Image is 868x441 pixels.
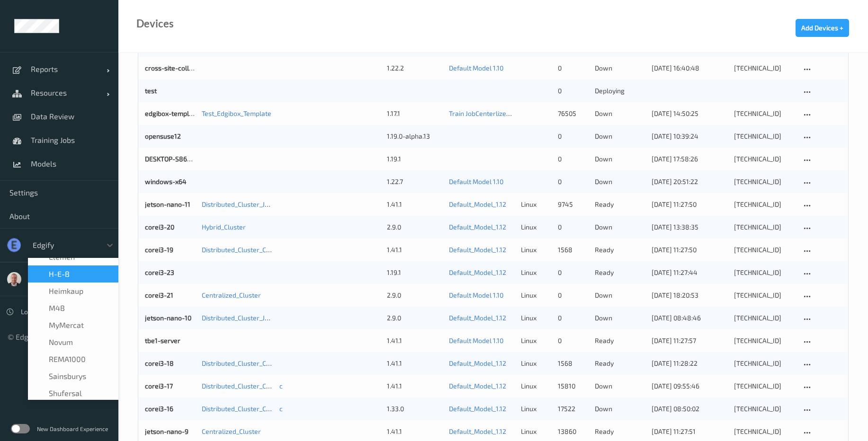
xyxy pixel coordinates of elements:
a: Default_Model_1.12 [449,200,506,208]
a: corei3-20 [145,223,174,231]
a: Default_Model_1.12 [449,382,506,390]
div: [TECHNICAL_ID] [734,132,795,141]
div: 2.9.0 [387,222,442,232]
div: [TECHNICAL_ID] [734,404,795,414]
a: corei3-19 [145,246,173,254]
div: [TECHNICAL_ID] [734,222,795,232]
p: ready [595,268,645,277]
div: [TECHNICAL_ID] [734,427,795,436]
a: Default Model 1.10 [449,64,503,72]
a: Default Model 1.10 [449,291,503,299]
a: jetson-nano-9 [145,427,188,435]
a: Hybrid_Cluster [202,223,246,231]
div: 1.19.1 [387,268,442,277]
div: 76505 [558,109,588,118]
div: 0 [558,177,588,186]
a: Distributed_Cluster_Corei3 [202,359,282,367]
div: 1.41.1 [387,245,442,255]
div: 0 [558,132,588,141]
div: [DATE] 11:27:50 [652,245,727,255]
div: [DATE] 14:50:25 [652,109,727,118]
div: 1.41.1 [387,336,442,345]
p: ready [595,200,645,209]
a: Default_Model_1.12 [449,427,506,435]
button: Add Devices + [796,19,849,37]
a: Default_Model_1.12 [449,223,506,231]
a: Default_Model_1.12 [449,359,506,367]
a: corei3-21 [145,291,173,299]
div: [TECHNICAL_ID] [734,154,795,164]
a: Test_Edgibox_Template [202,109,271,117]
div: 0 [558,291,588,300]
a: Distributed_Cluster_Corei3 [202,405,282,413]
a: Default_Model_1.12 [449,268,506,276]
div: 1.41.1 [387,359,442,368]
div: [TECHNICAL_ID] [734,109,795,118]
a: Default Model 1.10 [449,336,503,344]
div: 1.19.1 [387,154,442,164]
a: Centralized_Cluster [202,427,261,435]
p: linux [521,381,551,391]
p: down [595,63,645,73]
div: 1568 [558,359,588,368]
div: 2.9.0 [387,291,442,300]
div: 15810 [558,381,588,391]
a: test [145,87,157,95]
p: ready [595,427,645,436]
div: [TECHNICAL_ID] [734,381,795,391]
p: linux [521,200,551,209]
div: [DATE] 17:58:26 [652,154,727,164]
div: [TECHNICAL_ID] [734,359,795,368]
div: [DATE] 11:27:44 [652,268,727,277]
div: [DATE] 08:48:46 [652,313,727,323]
p: ready [595,359,645,368]
a: Default_Model_1.12 [449,246,506,254]
div: [DATE] 10:39:24 [652,132,727,141]
div: Devices [136,19,174,28]
a: DESKTOP-S86VGN2 [145,155,204,163]
p: linux [521,359,551,368]
p: linux [521,245,551,255]
div: 1.41.1 [387,427,442,436]
div: [DATE] 20:51:22 [652,177,727,186]
a: windows-x64 [145,177,187,185]
div: 1568 [558,245,588,255]
div: 0 [558,268,588,277]
div: 1.33.0 [387,404,442,414]
p: down [595,109,645,118]
div: [DATE] 11:27:50 [652,200,727,209]
p: deploying [595,86,645,96]
div: [TECHNICAL_ID] [734,313,795,323]
div: 0 [558,313,588,323]
a: c [279,405,283,413]
div: 1.22.7 [387,177,442,186]
p: down [595,222,645,232]
div: [DATE] 11:28:22 [652,359,727,368]
div: 0 [558,63,588,73]
p: linux [521,313,551,323]
a: corei3-18 [145,359,174,367]
div: [DATE] 18:20:53 [652,291,727,300]
div: 13860 [558,427,588,436]
div: [DATE] 13:38:35 [652,222,727,232]
a: Default Model 1.10 [449,177,503,185]
div: [TECHNICAL_ID] [734,245,795,255]
a: Centralized_Cluster [202,291,261,299]
a: Distributed_Cluster_JetsonNano [202,200,298,208]
p: ready [595,336,645,345]
div: [TECHNICAL_ID] [734,291,795,300]
div: 17522 [558,404,588,414]
p: linux [521,404,551,414]
a: Distributed_Cluster_Corei3 [202,246,282,254]
div: 2.9.0 [387,313,442,323]
p: linux [521,336,551,345]
p: down [595,404,645,414]
a: Distributed_Cluster_JetsonNano [202,314,298,322]
div: [DATE] 11:27:57 [652,336,727,345]
div: [DATE] 09:55:46 [652,381,727,391]
a: corei3-17 [145,382,173,390]
div: 0 [558,154,588,164]
p: ready [595,245,645,255]
a: corei3-16 [145,405,173,413]
p: linux [521,222,551,232]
